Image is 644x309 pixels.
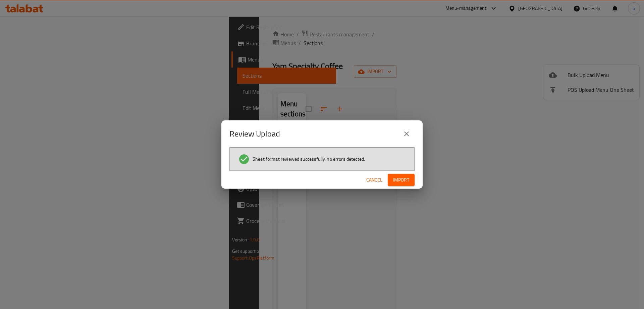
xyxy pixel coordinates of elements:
[388,174,415,186] button: Import
[253,156,365,162] span: Sheet format reviewed successfully, no errors detected.
[364,174,385,186] button: Cancel
[366,176,382,184] span: Cancel
[393,176,409,184] span: Import
[398,126,415,142] button: close
[229,128,280,139] h2: Review Upload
